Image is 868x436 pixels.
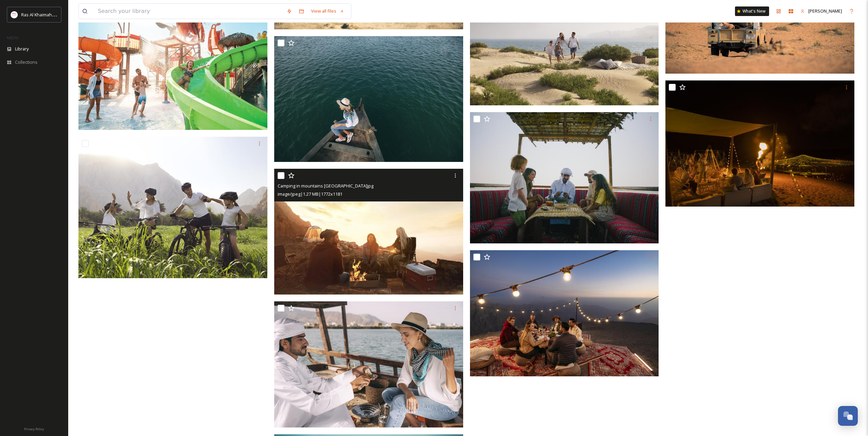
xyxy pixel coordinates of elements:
img: Logo_RAKTDA_RGB-01.png [11,11,18,18]
img: Picnic in JJ.jpg [470,250,659,376]
span: Ras Al Khaimah Tourism Development Authority [21,11,118,18]
a: [PERSON_NAME] [797,4,845,18]
input: Search your library [94,4,283,19]
span: image/jpeg | 1.27 MB | 1772 x 1181 [278,191,342,197]
a: Privacy Policy [24,424,44,433]
img: Traditional boat Ras Al Khaimah UAE.jpg [274,36,463,162]
span: Collections [15,59,38,65]
img: RAK Mountain Biking RAK.jpg [78,137,267,279]
img: Sonara Camp RAK.jpg [665,80,854,207]
img: Camping in mountains Jebel Jais.jpg [274,169,463,295]
img: Suwaidi Pearl Farm_RAK.jpg [470,112,659,243]
span: MEDIA [7,35,19,40]
span: [PERSON_NAME] [808,8,842,14]
a: What's New [735,6,769,16]
span: Camping in mountains [GEOGRAPHIC_DATA]jpg [278,183,373,189]
img: Suwaidi Pearl farm (3).jpg [274,301,463,427]
button: Open Chat [838,406,858,426]
span: Privacy Policy [24,427,44,431]
a: View all files [308,4,348,18]
span: Library [15,46,29,52]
